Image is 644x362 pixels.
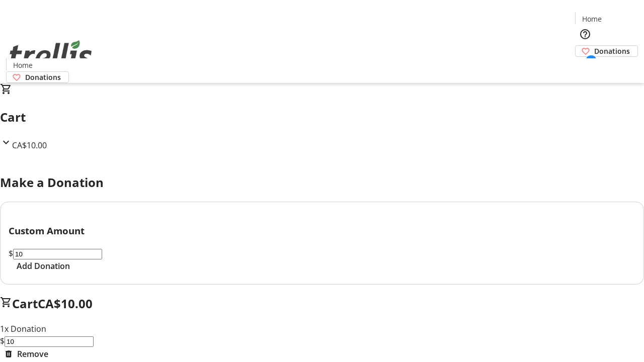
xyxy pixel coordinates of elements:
a: Donations [6,71,69,83]
span: Donations [594,46,630,56]
a: Home [576,14,608,24]
span: Home [582,14,602,24]
a: Home [7,60,39,70]
a: Donations [575,45,638,57]
span: Add Donation [17,260,70,272]
span: Donations [25,72,61,82]
img: Orient E2E Organization C2jr3sMsve's Logo [6,29,96,79]
button: Help [575,24,595,44]
input: Donation Amount [5,336,94,347]
span: CA$10.00 [12,140,47,151]
span: Remove [17,348,48,360]
input: Donation Amount [13,249,102,259]
h3: Custom Amount [9,224,635,238]
span: CA$10.00 [38,295,93,312]
button: Cart [575,57,595,77]
span: $ [9,248,13,259]
button: Add Donation [9,260,78,272]
span: Home [13,60,33,70]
